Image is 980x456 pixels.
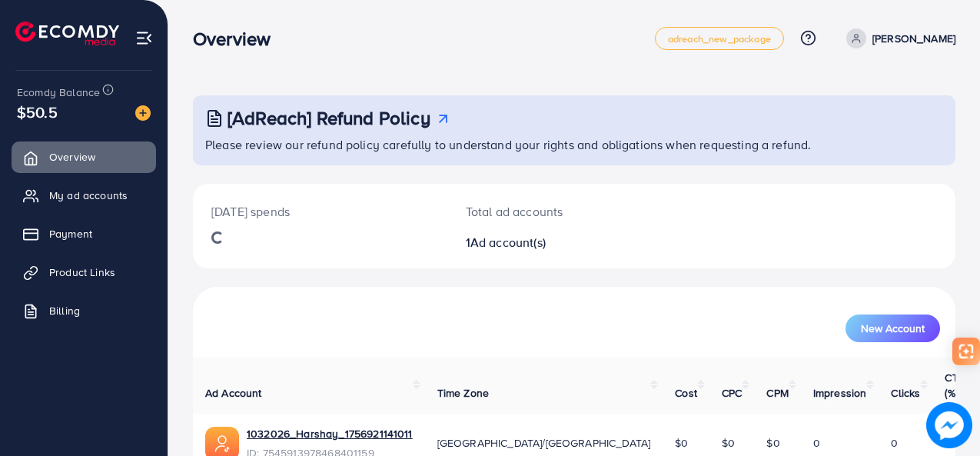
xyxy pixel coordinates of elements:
[845,315,940,342] button: New Account
[466,235,620,250] h2: 1
[12,141,156,172] a: Overview
[945,370,965,401] span: CTR (%)
[135,29,153,47] img: menu
[872,29,955,48] p: [PERSON_NAME]
[861,323,925,334] span: New Account
[49,265,115,280] span: Product Links
[766,435,779,451] span: $0
[12,218,156,249] a: Payment
[247,426,413,441] a: 1032026_Harshay_1756921141011
[437,435,651,451] span: [GEOGRAPHIC_DATA]/[GEOGRAPHIC_DATA]
[49,226,92,241] span: Payment
[840,28,955,48] a: [PERSON_NAME]
[926,402,972,448] img: image
[193,28,283,50] h3: Overview
[668,34,771,44] span: adreach_new_package
[722,435,735,451] span: $0
[675,385,697,401] span: Cost
[437,385,489,401] span: Time Zone
[470,234,546,251] span: Ad account(s)
[17,85,100,100] span: Ecomdy Balance
[891,385,920,401] span: Clicks
[12,180,156,211] a: My ad accounts
[228,107,430,129] h3: [AdReach] Refund Policy
[655,27,784,50] a: adreach_new_package
[17,101,58,123] span: $50.5
[15,22,119,45] img: logo
[49,303,80,318] span: Billing
[211,202,429,221] p: [DATE] spends
[12,257,156,288] a: Product Links
[205,385,262,401] span: Ad Account
[891,435,898,451] span: 0
[722,385,742,401] span: CPC
[49,149,95,165] span: Overview
[135,105,151,121] img: image
[12,295,156,326] a: Billing
[49,188,128,203] span: My ad accounts
[675,435,688,451] span: $0
[813,385,867,401] span: Impression
[205,135,946,154] p: Please review our refund policy carefully to understand your rights and obligations when requesti...
[813,435,820,451] span: 0
[466,202,620,221] p: Total ad accounts
[766,385,788,401] span: CPM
